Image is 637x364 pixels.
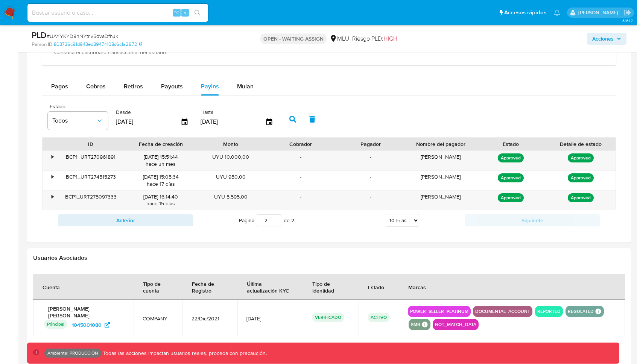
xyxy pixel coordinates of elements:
span: s [184,9,186,16]
span: Acciones [592,33,614,45]
div: MLU [330,35,349,43]
span: ⌥ [174,9,179,16]
h2: Usuarios Asociados [33,254,625,262]
p: Todas las acciones impactan usuarios reales, proceda con precaución. [101,350,267,357]
p: kevin.palacios@mercadolibre.com [578,9,621,16]
span: # UAYYKYD8hNYtrIv5dvaDfhJk [47,32,118,40]
button: search-icon [190,8,205,18]
b: Person ID [32,41,52,48]
a: 803736c91d943ed89474108c6c1a2672 [54,41,142,48]
a: Salir [623,9,631,17]
b: PLD [32,29,47,41]
span: Accesos rápidos [504,9,546,17]
span: HIGH [383,34,397,43]
input: Buscar usuario o caso... [27,8,208,18]
a: Notificaciones [554,9,560,16]
p: OPEN - WAITING ASSIGN [260,33,327,44]
button: Acciones [587,33,626,45]
span: Riesgo PLD: [352,35,397,43]
p: Ambiente: PRODUCCIÓN [47,352,98,355]
span: 3.161.2 [622,18,633,24]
